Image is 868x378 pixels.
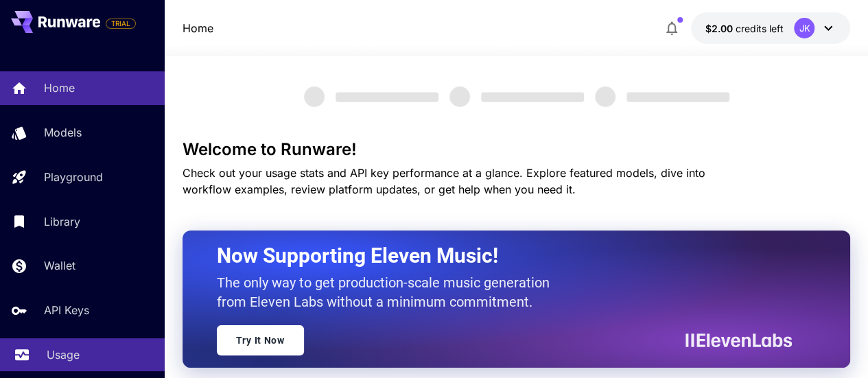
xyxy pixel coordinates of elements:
[217,243,782,269] h2: Now Supporting Eleven Music!
[47,346,80,363] p: Usage
[183,166,705,196] span: Check out your usage stats and API key performance at a glance. Explore featured models, dive int...
[44,302,89,318] p: API Keys
[44,213,80,230] p: Library
[183,140,851,159] h3: Welcome to Runware!
[217,325,304,355] a: Try It Now
[794,18,814,38] div: JK
[705,23,735,34] span: $2.00
[217,273,560,311] p: The only way to get production-scale music generation from Eleven Labs without a minimum commitment.
[106,19,135,29] span: TRIAL
[44,169,103,185] p: Playground
[691,12,850,44] button: $1.9988JK
[183,20,213,36] a: Home
[44,124,82,141] p: Models
[183,20,213,36] nav: breadcrumb
[44,257,75,274] p: Wallet
[44,80,75,96] p: Home
[106,15,136,32] span: Add your payment card to enable full platform functionality.
[735,23,783,34] span: credits left
[705,21,783,36] div: $1.9988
